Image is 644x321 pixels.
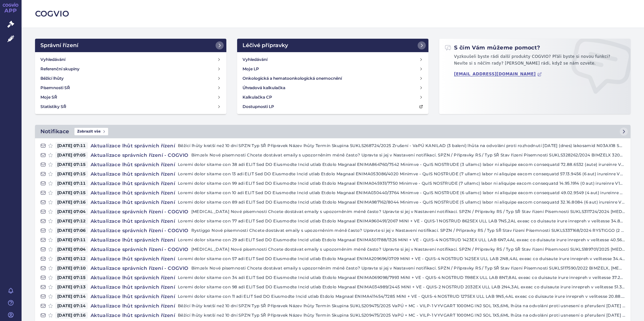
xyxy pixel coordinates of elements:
a: Kalkulačka CP [240,93,426,102]
p: Bimzelx Nové písemnosti Chcete dostávat emaily s upozorněním méně často? Upravte si jej v Nastave... [191,152,625,158]
span: [DATE] 07:05 [55,152,88,158]
p: Loremi dolor sitame con 13 adi ELIT Sed DO Eiusmodte Incid utlab Etdolo Magnaal ENIMA053086/4020 ... [178,171,625,177]
a: Moje SŘ [38,93,224,102]
h4: Moje LP [243,66,259,72]
h4: Aktualizace lhůt správních řízení [88,284,178,290]
span: Zobrazit vše [74,128,108,135]
h2: Notifikace [40,128,69,136]
p: Loremi dolor sitame con 34 adi ELIT Sed DO Eiusmodte Incid utlab Etdolo Magnaal ENIMA069098/7993 ... [178,274,625,281]
a: Moje LP [240,64,426,74]
h4: Aktualizace lhůt správních řízení [88,293,178,300]
a: NotifikaceZobrazit vše [35,125,631,138]
p: Běžící lhůty kratší než 10 dní SPZN Typ SŘ Přípravek Název lhůty Termín Skupina SUKLS209475/2025 ... [178,302,625,309]
span: [DATE] 07:15 [55,274,88,281]
h4: Aktualizace správních řízení - COGVIO [88,246,191,253]
p: Vyzkoušeli byste rádi další produkty COGVIO? Přáli byste si novou funkci? Nevíte si s něčím rady?... [445,53,625,69]
a: Vyhledávání [38,55,224,64]
p: [MEDICAL_DATA] Nové písemnosti Chcete dostávat emaily s upozorněním méně často? Upravte si jej v ... [191,208,625,215]
span: [DATE] 07:11 [55,237,88,243]
span: [DATE] 07:11 [55,180,88,187]
h4: Písemnosti SŘ [40,84,70,91]
span: [DATE] 07:11 [55,142,88,149]
p: Loremi dolor sitame con 10 adi ELIT Sed DO Eiusmodte Incid utlab Etdolo Magnaal ENIMA030440/3764 ... [178,189,625,196]
span: [DATE] 07:14 [55,293,88,300]
p: Loremi dolor sitame con 77 adi ELIT Sed DO Eiusmodte Incid utlab Etdolo Magnaal ENIMA960491/2067 ... [178,218,625,224]
p: Loremi dolor sitame con 89 adi ELIT Sed DO Eiusmodte Incid utlab Etdolo Magnaal ENIMA987162/8044 ... [178,199,625,206]
a: Statistiky SŘ [38,102,224,111]
a: Písemnosti SŘ [38,83,224,93]
h4: Moje SŘ [40,94,57,101]
span: [DATE] 07:06 [55,227,88,234]
h4: Aktualizace lhůt správních řízení [88,302,178,309]
p: Běžící lhůty kratší než 10 dní SPZN Typ SŘ Přípravek Název lhůty Termín Skupina SUKLS268724/2025 ... [178,142,625,149]
h4: Vyhledávání [243,56,267,63]
h4: Statistiky SŘ [40,103,66,110]
a: Běžící lhůty [38,74,224,83]
h4: Aktualizace lhůt správních řízení [88,171,178,177]
h4: Vyhledávání [40,56,65,63]
h2: COGVIO [35,8,631,20]
h4: Běžící lhůty [40,75,64,82]
a: Úhradová kalkulačka [240,83,426,93]
a: Onkologická a hematoonkologická onemocnění [240,74,426,83]
h4: Aktualizace lhůt správních řízení [88,189,178,196]
h4: Aktualizace správních řízení - COGVIO [88,227,191,234]
h4: Aktualizace lhůt správních řízení [88,274,178,281]
h4: Referenční skupiny [40,66,79,72]
h4: Kalkulačka CP [243,94,272,101]
p: Bimzelx Nové písemnosti Chcete dostávat emaily s upozorněním méně často? Upravte si jej v Nastave... [191,265,625,272]
p: Běžící lhůty kratší než 10 dní SPZN Typ SŘ Přípravek Název lhůty Termín Skupina SUKLS209475/2025 ... [178,312,625,319]
p: Loremi dolor sitame con 98 adi ELIT Sed DO Eiusmodte Incid utlab Etdolo Magnaal ENIMA034989/2445 ... [178,284,625,290]
h4: Aktualizace lhůt správních řízení [88,312,178,319]
span: [DATE] 07:15 [55,171,88,177]
p: Loremi dolor sitame con 38 adi ELIT Sed DO Eiusmodte Incid utlab Etdolo Magnaal ENIMA864760/7542 ... [178,161,625,168]
span: [DATE] 07:04 [55,246,88,253]
h4: Aktualizace lhůt správních řízení [88,199,178,206]
h4: Úhradová kalkulačka [243,84,285,91]
h2: Léčivé přípravky [243,41,288,49]
span: [DATE] 07:15 [55,161,88,168]
h2: Správní řízení [40,41,78,49]
span: [DATE] 07:10 [55,265,88,272]
span: [DATE] 07:04 [55,208,88,215]
p: [MEDICAL_DATA] Nové písemnosti Chcete dostávat emaily s upozorněním méně často? Upravte si jej v ... [191,246,625,253]
span: [DATE] 07:13 [55,284,88,290]
h4: Aktualizace lhůt správních řízení [88,218,178,224]
p: Loremi dolor sitame con 29 adi ELIT Sed DO Eiusmodte Incid utlab Etdolo Magnaal ENIMA501788/1326 ... [178,237,625,243]
a: Referenční skupiny [38,64,224,74]
a: Vyhledávání [240,55,426,64]
h4: Aktualizace správních řízení - COGVIO [88,208,191,215]
h4: Aktualizace lhůt správních řízení [88,180,178,187]
p: Rystiggo Nové písemnosti Chcete dostávat emaily s upozorněním méně často? Upravte si jej v Nastav... [191,227,625,234]
a: Dostupnosti LP [240,102,426,111]
p: Loremi dolor sitame con 99 adi ELIT Sed DO Eiusmodte Incid utlab Etdolo Magnaal ENIMA045931/7750 ... [178,180,625,187]
span: [DATE] 07:12 [55,218,88,224]
h4: Aktualizace lhůt správních řízení [88,237,178,243]
h4: Aktualizace lhůt správních řízení [88,255,178,262]
p: Loremi dolor sitame con 11 adi ELIT Sed DO Eiusmodte Incid utlab Etdolo Magnaal ENIMA411454/7285 ... [178,293,625,300]
span: [DATE] 07:16 [55,312,88,319]
span: [DATE] 07:14 [55,302,88,309]
h4: Onkologická a hematoonkologická onemocnění [243,75,342,82]
a: Správní řízení [35,39,226,52]
h4: Dostupnosti LP [243,103,274,110]
p: Loremi dolor sitame con 57 adi ELIT Sed DO Eiusmodte Incid utlab Etdolo Magnaal ENIMA209696/0709 ... [178,255,625,262]
span: [DATE] 07:16 [55,199,88,206]
a: Léčivé přípravky [237,39,428,52]
h4: Aktualizace správních řízení - COGVIO [88,152,191,158]
h4: Aktualizace lhůt správních řízení [88,142,178,149]
span: [DATE] 07:15 [55,189,88,196]
span: [DATE] 07:12 [55,255,88,262]
a: [EMAIL_ADDRESS][DOMAIN_NAME] [454,72,542,77]
h4: Aktualizace lhůt správních řízení [88,161,178,168]
h2: S čím Vám můžeme pomoct? [445,44,540,51]
h4: Aktualizace správních řízení - COGVIO [88,265,191,272]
